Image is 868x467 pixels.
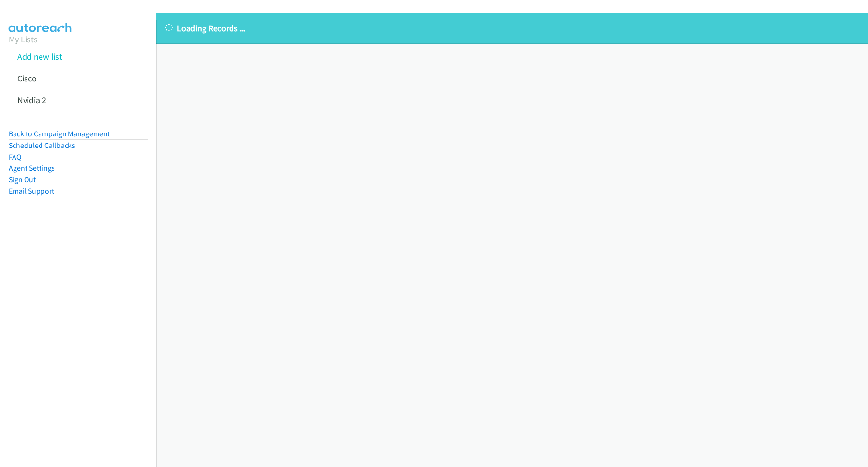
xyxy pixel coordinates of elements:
[17,73,37,84] a: Cisco
[9,34,38,45] a: My Lists
[9,129,110,138] a: Back to Campaign Management
[17,51,62,62] a: Add new list
[9,163,55,173] a: Agent Settings
[9,141,75,150] a: Scheduled Callbacks
[9,187,54,196] a: Email Support
[17,94,46,106] a: Nvidia 2
[9,152,21,161] a: FAQ
[165,22,859,35] p: Loading Records ...
[9,175,36,184] a: Sign Out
